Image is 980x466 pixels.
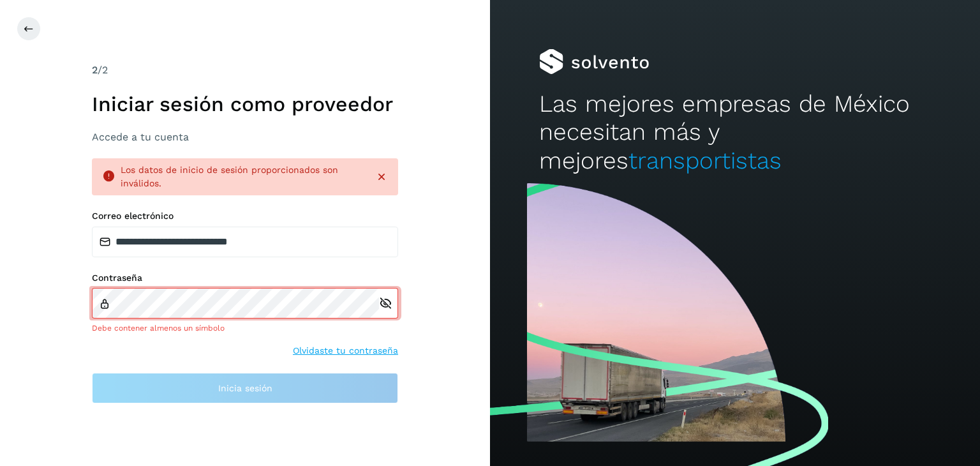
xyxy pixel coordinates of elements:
[539,90,931,175] h2: Las mejores empresas de México necesitan más y mejores
[92,322,398,334] div: Debe contener almenos un símbolo
[92,63,398,78] div: /2
[218,384,272,393] span: Inicia sesión
[92,211,398,222] label: Correo electrónico
[92,131,398,143] h3: Accede a tu cuenta
[293,344,398,357] a: Olvidaste tu contraseña
[92,273,398,283] label: Contraseña
[92,64,98,76] span: 2
[92,92,398,116] h1: Iniciar sesión como proveedor
[121,163,365,190] div: Los datos de inicio de sesión proporcionados son inválidos.
[628,147,782,174] span: transportistas
[92,373,398,403] button: Inicia sesión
